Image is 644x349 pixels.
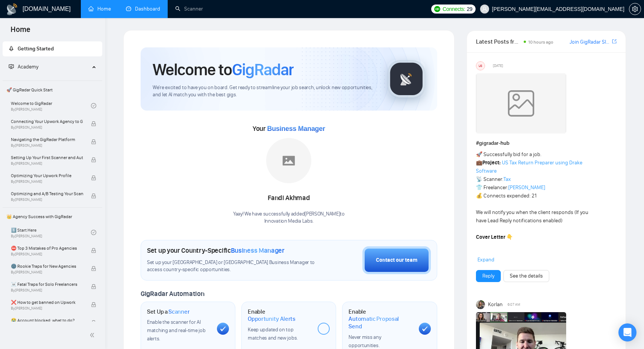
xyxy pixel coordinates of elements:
[231,246,285,255] span: Business Manager
[91,320,96,325] span: lock
[11,270,83,275] span: By [PERSON_NAME]
[153,84,376,99] span: We're excited to have you on board. Get ready to streamline your job search, unlock new opportuni...
[18,46,54,52] span: Getting Started
[11,143,83,148] span: By [PERSON_NAME]
[476,62,485,70] div: US
[3,41,102,56] li: Getting Started
[168,308,189,316] span: Scanner
[3,209,102,224] span: 👑 Agency Success with GigRadar
[629,6,641,12] span: setting
[493,62,503,69] span: [DATE]
[175,6,203,12] a: searchScanner
[153,59,294,80] h1: Welcome to
[11,125,83,130] span: By [PERSON_NAME]
[629,6,641,12] a: setting
[126,6,160,12] a: dashboardDashboard
[11,306,83,311] span: By [PERSON_NAME]
[6,3,18,15] img: logo
[91,266,96,271] span: lock
[503,176,511,182] a: Tax
[349,308,412,330] h1: Enable
[91,193,96,199] span: lock
[233,211,345,225] div: Yaay! We have successfully added [PERSON_NAME] to
[376,256,417,264] div: Contact our team
[476,159,582,174] a: US Tax Return Preparer using Drake Software
[233,218,345,225] p: Innovation Media Labs .
[91,175,96,181] span: lock
[349,334,381,349] span: Never miss any opportunities.
[91,248,96,253] span: lock
[11,299,83,306] span: ❌ How to get banned on Upwork
[11,244,83,252] span: ⛔ Top 3 Mistakes of Pro Agencies
[248,326,298,341] span: Keep updated on top matches and new jobs.
[91,157,96,162] span: lock
[467,5,473,13] span: 29
[11,252,83,256] span: By [PERSON_NAME]
[477,256,494,263] span: Expand
[141,290,204,298] span: GigRadar Automation
[11,281,83,288] span: ☠️ Fatal Traps for Solo Freelancers
[253,124,325,133] span: Your
[248,315,295,323] span: Opportunity Alerts
[11,224,91,241] a: 1️⃣ Start HereBy[PERSON_NAME]
[508,184,545,191] a: [PERSON_NAME]
[11,161,83,166] span: By [PERSON_NAME]
[476,139,617,147] h1: # gigradar-hub
[5,24,36,40] span: Home
[91,121,96,126] span: lock
[266,138,311,183] img: placeholder.png
[488,300,503,309] span: Korlan
[248,308,312,323] h1: Enable
[3,82,102,97] span: 🚀 GigRadar Quick Start
[442,5,465,13] span: Connects:
[91,139,96,144] span: lock
[18,64,38,70] span: Academy
[232,59,294,80] span: GigRadar
[11,190,83,197] span: Optimizing and A/B Testing Your Scanner for Better Results
[147,246,285,255] h1: Set up your Country-Specific
[612,38,617,45] a: export
[11,136,83,143] span: Navigating the GigRadar Platform
[147,259,317,273] span: Set up your [GEOGRAPHIC_DATA] or [GEOGRAPHIC_DATA] Business Manager to access country-specific op...
[510,272,543,280] a: See the details
[349,315,412,330] span: Automatic Proposal Send
[91,284,96,289] span: lock
[11,172,83,179] span: Optimizing Your Upwork Profile
[147,319,205,342] span: Enable the scanner for AI matching and real-time job alerts.
[11,97,91,114] a: Welcome to GigRadarBy[PERSON_NAME]
[528,39,553,45] span: 10 hours ago
[9,64,14,69] span: fund-projection-screen
[91,103,96,108] span: check-circle
[233,192,345,205] div: Fandi Akhmad
[89,331,97,339] span: double-left
[11,317,83,324] span: 😭 Account blocked: what to do?
[11,118,83,125] span: Connecting Your Upwork Agency to GigRadar
[612,38,617,44] span: export
[91,302,96,307] span: lock
[482,6,487,12] span: user
[629,3,641,15] button: setting
[434,6,440,12] img: upwork-logo.png
[476,270,501,282] button: Reply
[388,60,425,98] img: gigradar-logo.png
[147,308,189,316] h1: Set Up a
[482,159,501,166] strong: Project:
[503,270,549,282] button: See the details
[91,230,96,235] span: check-circle
[11,263,83,270] span: 🌚 Rookie Traps for New Agencies
[508,301,520,308] span: 6:07 AM
[570,38,611,46] a: Join GigRadar Slack Community
[11,288,83,293] span: By [PERSON_NAME]
[476,234,513,240] strong: Cover Letter 👇
[11,179,83,184] span: By [PERSON_NAME]
[618,323,636,341] div: Open Intercom Messenger
[482,272,494,280] a: Reply
[9,64,38,70] span: Academy
[476,300,485,309] img: Korlan
[267,125,325,132] span: Business Manager
[88,6,111,12] a: homeHome
[476,37,522,46] span: Latest Posts from the GigRadar Community
[476,73,566,134] img: weqQh+iSagEgQAAAABJRU5ErkJggg==
[362,246,431,274] button: Contact our team
[9,46,14,51] span: rocket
